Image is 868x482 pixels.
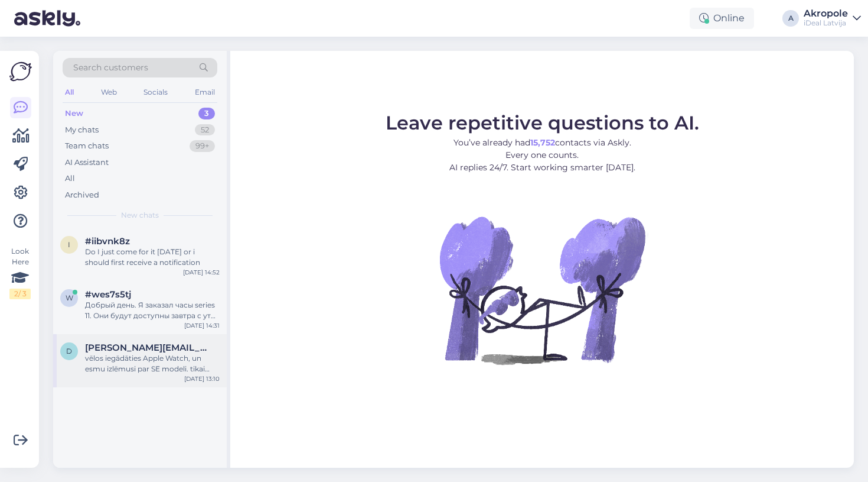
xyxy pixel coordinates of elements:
[190,140,215,152] div: 99+
[65,124,99,136] div: My chats
[66,293,73,302] span: w
[85,247,220,268] div: Do I just come for it [DATE] or i should first receive a notification
[85,236,130,247] span: #iibvnk8z
[65,140,109,152] div: Team chats
[530,137,555,148] b: 15,752
[66,347,72,355] span: d
[85,300,220,321] div: Добрый день. Я заказал часы series 11. Они будут доступны завтра с утра в Alfa? Есть смысл ехать?
[65,157,109,169] div: AI Assistant
[183,268,220,277] div: [DATE] 14:52
[386,137,699,174] p: You’ve already had contacts via Askly. Every one counts. AI replies 24/7. Start working smarter [...
[65,189,99,201] div: Archived
[192,85,217,100] div: Email
[9,60,32,83] img: Askly Logo
[65,173,75,185] div: All
[184,374,220,383] div: [DATE] 13:10
[195,124,215,136] div: 52
[85,342,208,353] span: daniela.jansevska@gmail.com
[68,240,70,249] span: i
[804,9,848,18] div: Akropole
[85,353,220,374] div: vēlos iegādāties Apple Watch, un esmu izlēmusi par SE modeli. tikai nezinu, vai pirkt šī gada, ti...
[65,108,83,119] div: New
[9,289,31,299] div: 2 / 3
[85,289,131,300] span: #wes7s5tj
[198,108,215,119] div: 3
[690,8,754,29] div: Online
[184,321,220,330] div: [DATE] 14:31
[804,18,848,28] div: iDeal Latvija
[386,111,699,134] span: Leave repetitive questions to AI.
[63,85,76,100] div: All
[121,210,159,221] span: New chats
[9,246,31,299] div: Look Here
[804,9,861,28] a: AkropoleiDeal Latvija
[436,183,648,396] img: No Chat active
[73,62,148,74] span: Search customers
[99,85,119,100] div: Web
[782,10,799,27] div: A
[141,85,170,100] div: Socials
